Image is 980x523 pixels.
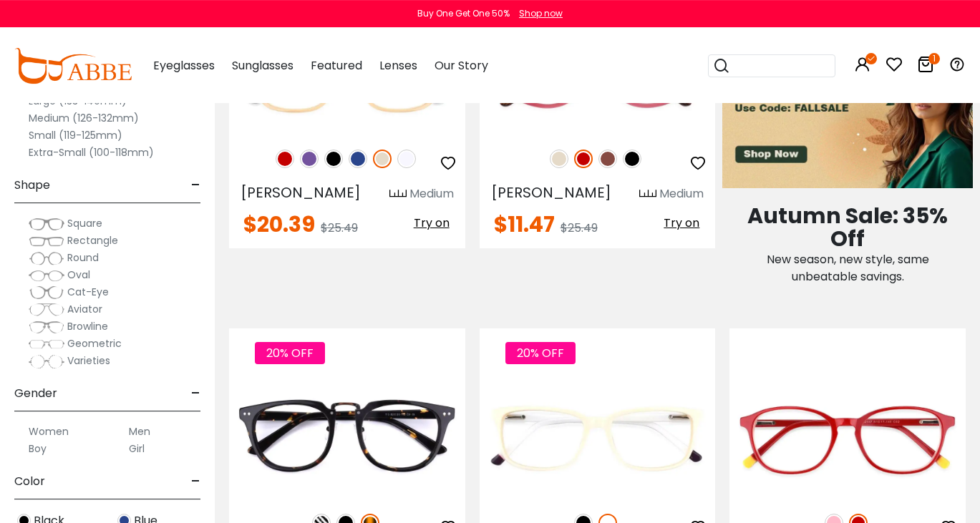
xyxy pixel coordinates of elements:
[550,150,568,168] img: Cream
[574,150,593,168] img: Red
[414,215,450,231] span: Try on
[276,150,294,168] img: Red
[373,150,392,168] img: Cream
[67,250,99,265] span: Round
[232,57,293,74] span: Sunglasses
[598,150,617,168] img: Brown
[389,189,407,200] img: size ruler
[29,423,69,440] label: Women
[664,215,699,231] span: Try on
[397,150,416,168] img: Translucent
[191,464,200,499] span: -
[14,464,45,499] span: Color
[494,209,555,240] span: $11.47
[480,380,716,498] img: White Leupp Corner - Acetate ,Universal Bridge Fit
[191,376,200,411] span: -
[67,285,109,299] span: Cat-Eye
[67,302,102,316] span: Aviator
[67,336,122,351] span: Geometric
[153,57,215,74] span: Eyeglasses
[67,216,102,230] span: Square
[928,53,940,64] i: 1
[241,182,361,202] span: [PERSON_NAME]
[729,380,966,498] img: Red Fogelsville - Acetate ,Universal Bridge Fit
[129,423,150,440] label: Men
[29,127,122,144] label: Small (119-125mm)
[349,150,367,168] img: Blue
[300,150,319,168] img: Purple
[379,57,417,74] span: Lenses
[659,214,704,233] button: Try on
[747,200,948,254] span: Autumn Sale: 35% Off
[29,217,64,231] img: Square.png
[229,380,465,498] img: Tortoise Latrobe - Acetate ,Adjust Nose Pads
[29,320,64,334] img: Browline.png
[67,268,90,282] span: Oval
[505,342,576,364] span: 20% OFF
[67,319,108,333] span: Browline
[324,150,343,168] img: Black
[767,251,929,285] span: New season, new style, same unbeatable savings.
[512,7,563,19] a: Shop now
[409,185,454,202] div: Medium
[29,234,64,248] img: Rectangle.png
[29,337,64,351] img: Geometric.png
[29,268,64,283] img: Oval.png
[29,440,47,457] label: Boy
[14,376,57,411] span: Gender
[29,251,64,265] img: Round.png
[409,214,454,233] button: Try on
[29,303,64,317] img: Aviator.png
[255,342,325,364] span: 20% OFF
[29,285,64,300] img: Cat-Eye.png
[435,57,488,74] span: Our Story
[519,7,563,20] div: Shop now
[14,48,132,84] img: abbeglasses.com
[639,189,656,200] img: size ruler
[67,353,110,368] span: Varieties
[917,59,934,75] a: 1
[29,354,64,369] img: Varieties.png
[561,220,598,236] span: $25.49
[491,182,611,202] span: [PERSON_NAME]
[67,233,118,248] span: Rectangle
[311,57,362,74] span: Featured
[417,7,510,20] div: Buy One Get One 50%
[243,209,315,240] span: $20.39
[623,150,641,168] img: Black
[191,168,200,202] span: -
[321,220,358,236] span: $25.49
[129,440,145,457] label: Girl
[29,109,139,127] label: Medium (126-132mm)
[29,144,154,161] label: Extra-Small (100-118mm)
[14,168,50,202] span: Shape
[659,185,704,202] div: Medium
